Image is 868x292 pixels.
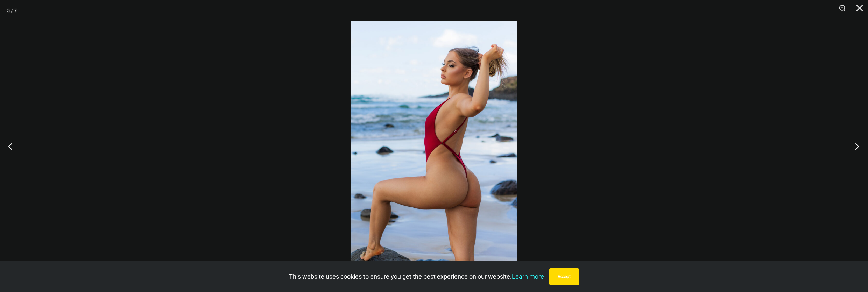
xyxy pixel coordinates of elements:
img: Thunder Burnt Red 8931 One piece 12 [351,21,517,271]
a: Learn more [512,273,544,280]
button: Accept [549,268,579,285]
div: 5 / 7 [7,5,17,16]
button: Next [842,129,868,164]
p: This website uses cookies to ensure you get the best experience on our website. [289,271,544,282]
